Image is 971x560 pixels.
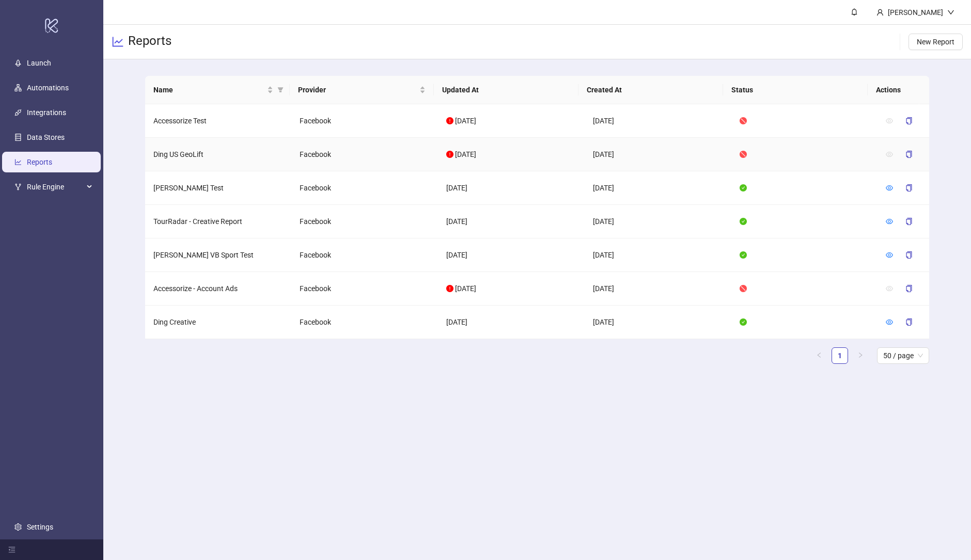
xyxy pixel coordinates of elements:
[291,171,438,205] td: Facebook
[585,306,731,339] td: [DATE]
[27,84,69,92] a: Automations
[27,108,66,117] a: Integrations
[585,171,731,205] td: [DATE]
[290,76,434,104] th: Provider
[884,7,947,18] div: [PERSON_NAME]
[886,318,893,326] a: eye
[905,184,913,191] span: copy
[886,117,893,124] span: eye
[897,247,921,263] button: copy
[852,347,869,364] li: Next Page
[883,348,923,363] span: 50 / page
[145,306,292,339] td: Ding Creative
[857,352,864,358] span: right
[112,36,124,48] span: line-chart
[455,150,476,158] span: [DATE]
[585,205,731,238] td: [DATE]
[27,133,65,141] a: Data Stores
[128,33,171,51] h3: Reports
[145,272,292,306] td: Accessorize - Account Ads
[740,151,747,158] span: stop
[446,151,453,158] span: exclamation-circle
[446,285,453,292] span: exclamation-circle
[886,285,893,292] span: eye
[27,177,84,197] span: Rule Engine
[291,205,438,238] td: Facebook
[886,318,893,326] span: eye
[145,238,292,272] td: [PERSON_NAME] VB Sport Test
[438,171,585,205] td: [DATE]
[145,205,292,238] td: TourRadar - Creative Report
[145,76,290,104] th: Name
[897,213,921,230] button: copy
[852,347,869,364] button: right
[897,113,921,129] button: copy
[886,251,893,259] a: eye
[145,171,292,205] td: [PERSON_NAME] Test
[585,272,731,306] td: [DATE]
[27,158,52,166] a: Reports
[868,76,919,104] th: Actions
[277,87,284,93] span: filter
[291,306,438,339] td: Facebook
[886,251,893,259] span: eye
[434,76,578,104] th: Updated At
[886,184,893,192] a: eye
[886,151,893,158] span: eye
[740,117,747,124] span: stop
[27,523,53,531] a: Settings
[145,104,292,138] td: Accessorize Test
[905,218,913,225] span: copy
[275,82,286,98] span: filter
[455,117,476,125] span: [DATE]
[291,104,438,138] td: Facebook
[298,84,418,95] span: Provider
[153,84,265,95] span: Name
[832,348,848,363] a: 1
[947,9,954,16] span: down
[851,8,858,15] span: bell
[917,38,954,46] span: New Report
[909,34,963,50] button: New Report
[446,117,453,124] span: exclamation-circle
[723,76,868,104] th: Status
[897,280,921,297] button: copy
[438,306,585,339] td: [DATE]
[886,184,893,191] span: eye
[291,138,438,171] td: Facebook
[905,117,913,124] span: copy
[438,205,585,238] td: [DATE]
[897,180,921,196] button: copy
[438,238,585,272] td: [DATE]
[291,238,438,272] td: Facebook
[585,138,731,171] td: [DATE]
[811,347,827,364] button: left
[897,314,921,330] button: copy
[816,352,822,358] span: left
[27,59,51,67] a: Launch
[877,347,929,364] div: Page Size
[886,218,893,225] span: eye
[876,9,884,16] span: user
[740,218,747,225] span: check-circle
[145,138,292,171] td: Ding US GeoLift
[905,285,913,292] span: copy
[905,151,913,158] span: copy
[740,285,747,292] span: stop
[291,272,438,306] td: Facebook
[14,183,22,190] span: fork
[905,318,913,326] span: copy
[897,146,921,163] button: copy
[905,251,913,259] span: copy
[585,104,731,138] td: [DATE]
[832,347,848,364] li: 1
[8,546,15,553] span: menu-fold
[455,284,476,293] span: [DATE]
[578,76,723,104] th: Created At
[585,238,731,272] td: [DATE]
[886,217,893,226] a: eye
[740,318,747,326] span: check-circle
[740,184,747,191] span: check-circle
[740,251,747,259] span: check-circle
[811,347,827,364] li: Previous Page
